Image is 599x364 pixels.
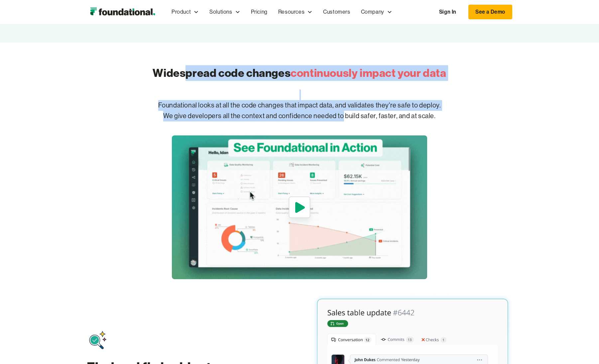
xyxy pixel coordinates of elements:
[479,287,599,364] iframe: Chat Widget
[209,8,232,16] div: Solutions
[87,330,109,351] img: Find and Fix Icon
[87,90,512,132] p: Foundational looks at all the code changes that impact data, and validates they're safe to deploy...
[87,5,158,19] a: home
[361,8,384,16] div: Company
[356,1,398,23] div: Company
[246,1,273,23] a: Pricing
[273,1,318,23] div: Resources
[291,66,446,80] span: continuously impact your data
[278,8,304,16] div: Resources
[172,8,191,16] div: Product
[432,5,463,19] a: Sign In
[166,1,204,23] div: Product
[204,1,245,23] div: Solutions
[172,135,427,279] a: open lightbox
[468,5,512,19] a: See a Demo
[87,5,158,19] img: Foundational Logo
[318,1,355,23] a: Customers
[153,65,446,81] h2: Widespread code changes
